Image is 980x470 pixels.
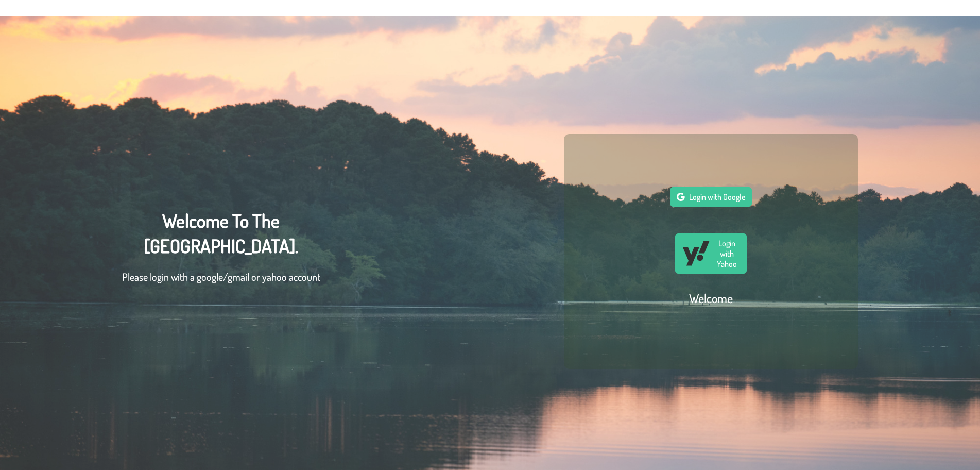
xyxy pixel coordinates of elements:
div: Welcome To The [GEOGRAPHIC_DATA]. [122,208,320,295]
p: Please login with a google/gmail or yahoo account [122,269,320,284]
span: Login with Yahoo [714,238,741,269]
span: Login with Google [689,192,745,202]
button: Login with Google [670,187,752,207]
h2: Welcome [689,290,733,306]
button: Login with Yahoo [675,233,747,274]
